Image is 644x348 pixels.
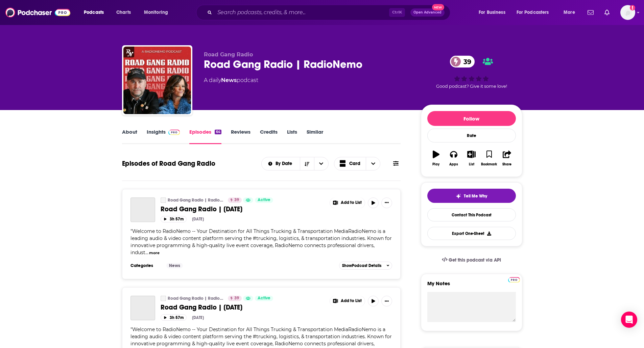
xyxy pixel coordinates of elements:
[342,263,381,268] span: Show Podcast Details
[161,205,325,213] a: Road Gang Radio | [DATE]
[116,8,131,17] span: Charts
[449,162,458,166] div: Apps
[149,250,160,256] button: more
[330,197,365,208] button: Show More Button
[620,5,635,20] span: Logged in as kkneafsey
[330,296,365,306] button: Show More Button
[427,227,516,240] button: Export One-Sheet
[161,303,325,312] a: Road Gang Radio | [DATE]
[456,193,461,199] img: tell me why sparkle
[255,197,273,203] a: Active
[421,51,522,93] div: 39Good podcast? Give it some love!
[300,157,314,170] button: Sort Direction
[480,146,498,170] button: Bookmark
[192,315,204,320] div: [DATE]
[130,228,392,256] span: Welcome to RadioNemo -- Your Destination for All Things Trucking & Transportation MediaRadioNemo ...
[449,257,501,263] span: Get this podcast via API
[621,312,637,328] div: Open Intercom Messenger
[130,197,155,222] a: Road Gang Radio | September 26th, 2025
[161,296,166,301] a: Road Gang Radio | RadioNemo
[432,4,444,10] span: New
[564,8,575,17] span: More
[432,162,439,166] div: Play
[276,161,294,166] span: By Date
[202,5,457,20] div: Search podcasts, credits, & more...
[79,7,113,18] button: open menu
[462,146,480,170] button: List
[130,263,161,268] h3: Categories
[228,296,242,301] a: 39
[341,200,362,205] span: Add to List
[204,76,258,84] div: A daily podcast
[389,8,405,17] span: Ctrl K
[307,129,323,144] a: Similar
[139,7,177,18] button: open menu
[234,295,239,302] span: 39
[161,205,242,213] span: Road Gang Radio | [DATE]
[261,157,329,170] h2: Choose List sort
[122,159,215,168] h1: Episodes of Road Gang Radio
[512,7,559,18] button: open menu
[381,197,392,208] button: Show More Button
[221,77,237,83] a: News
[474,7,514,18] button: open menu
[168,130,180,135] img: Podchaser Pro
[262,161,300,166] button: open menu
[349,161,360,166] span: Card
[502,162,511,166] div: Share
[381,296,392,306] button: Show More Button
[450,56,475,68] a: 39
[341,298,362,303] span: Add to List
[427,208,516,221] a: Contact This Podcast
[258,197,270,204] span: Active
[427,129,516,142] div: Rate
[559,7,583,18] button: open menu
[130,296,155,320] a: Road Gang Radio | September 25th, 2025
[427,146,445,170] button: Play
[334,157,381,170] button: Choose View
[112,7,135,18] a: Charts
[192,217,204,221] div: [DATE]
[339,262,392,270] button: ShowPodcast Details
[189,129,221,144] a: Episodes64
[410,8,445,17] button: Open AdvancedNew
[215,7,389,18] input: Search podcasts, credits, & more...
[436,84,507,89] span: Good podcast? Give it some love!
[427,189,516,203] button: tell me why sparkleTell Me Why
[161,216,187,222] button: 3h 57m
[123,47,191,114] img: Road Gang Radio | RadioNemo
[314,157,328,170] button: open menu
[168,296,223,301] a: Road Gang Radio | RadioNemo
[464,193,487,199] span: Tell Me Why
[602,7,612,18] a: Show notifications dropdown
[445,146,462,170] button: Apps
[620,5,635,20] img: User Profile
[5,6,70,19] img: Podchaser - Follow, Share and Rate Podcasts
[413,11,442,14] span: Open Advanced
[144,8,168,17] span: Monitoring
[255,296,273,301] a: Active
[427,111,516,126] button: Follow
[258,295,270,302] span: Active
[481,162,497,166] div: Bookmark
[166,263,183,268] a: News
[630,5,635,10] svg: Add a profile image
[508,276,520,283] a: Pro website
[498,146,516,170] button: Share
[287,129,297,144] a: Lists
[508,277,520,283] img: Podchaser Pro
[517,8,549,17] span: For Podcasters
[130,228,392,256] span: "
[147,129,180,144] a: InsightsPodchaser Pro
[84,8,104,17] span: Podcasts
[168,197,223,203] a: Road Gang Radio | RadioNemo
[204,51,253,58] span: Road Gang Radio
[228,197,242,203] a: 39
[469,162,474,166] div: List
[234,197,239,204] span: 39
[161,197,166,203] a: Road Gang Radio | RadioNemo
[585,7,596,18] a: Show notifications dropdown
[620,5,635,20] button: Show profile menu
